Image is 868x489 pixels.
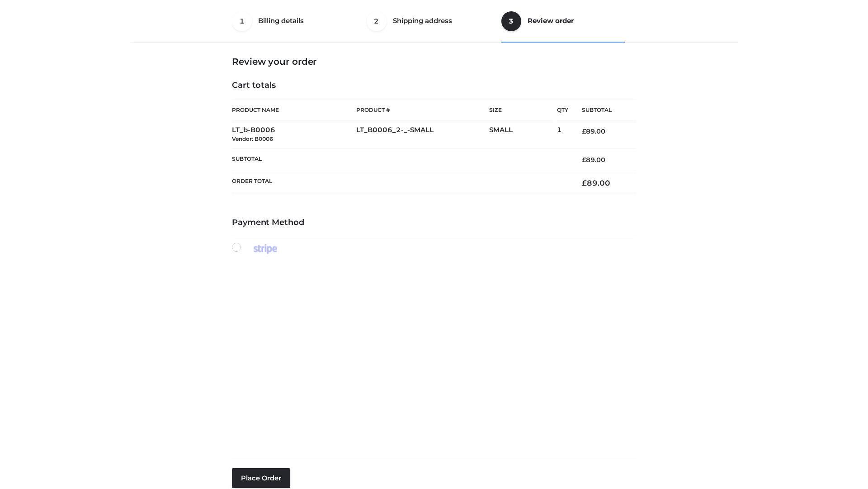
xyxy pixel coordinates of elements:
span: £ [582,178,587,187]
td: LT_B0006_2-_-SMALL [356,120,489,149]
th: Subtotal [232,149,568,171]
button: Place order [232,468,290,488]
span: £ [582,127,586,135]
iframe: Secure payment input frame [230,252,634,451]
span: £ [582,156,586,164]
h4: Payment Method [232,218,636,228]
th: Product Name [232,100,356,120]
th: Size [489,100,552,120]
h4: Cart totals [232,81,636,91]
td: SMALL [489,120,557,149]
bdi: 89.00 [582,156,605,164]
th: Order Total [232,171,568,195]
bdi: 89.00 [582,127,605,135]
th: Product # [356,100,489,120]
td: 1 [557,120,568,149]
bdi: 89.00 [582,178,610,187]
td: LT_b-B0006 [232,120,356,149]
th: Subtotal [568,100,636,120]
small: Vendor: B0006 [232,135,273,142]
h3: Review your order [232,56,636,67]
th: Qty [557,100,568,120]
